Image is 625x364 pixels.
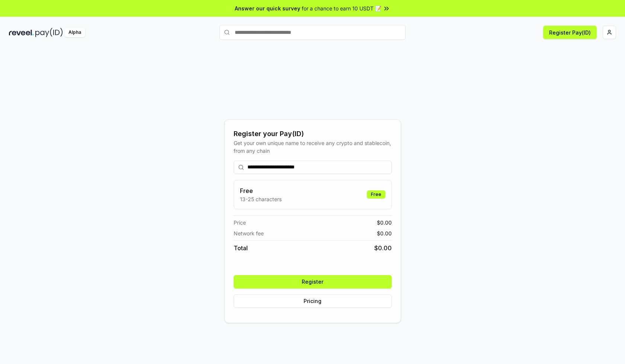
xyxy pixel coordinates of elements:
div: Get your own unique name to receive any crypto and stablecoin, from any chain [234,139,392,155]
span: Network fee [234,229,264,237]
span: $ 0.00 [377,219,392,226]
span: Answer our quick survey [235,4,300,12]
span: Total [234,244,248,252]
div: Register your Pay(ID) [234,129,392,139]
p: 13-25 characters [240,195,282,203]
div: Free [367,190,385,199]
h3: Free [240,186,282,195]
button: Register Pay(ID) [543,26,597,39]
button: Pricing [234,294,392,308]
span: Price [234,219,246,226]
span: $ 0.00 [374,244,392,252]
img: reveel_dark [9,28,34,37]
button: Register [234,275,392,289]
span: for a chance to earn 10 USDT 📝 [302,4,381,12]
div: Alpha [64,28,85,37]
span: $ 0.00 [377,229,392,237]
img: pay_id [35,28,63,37]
